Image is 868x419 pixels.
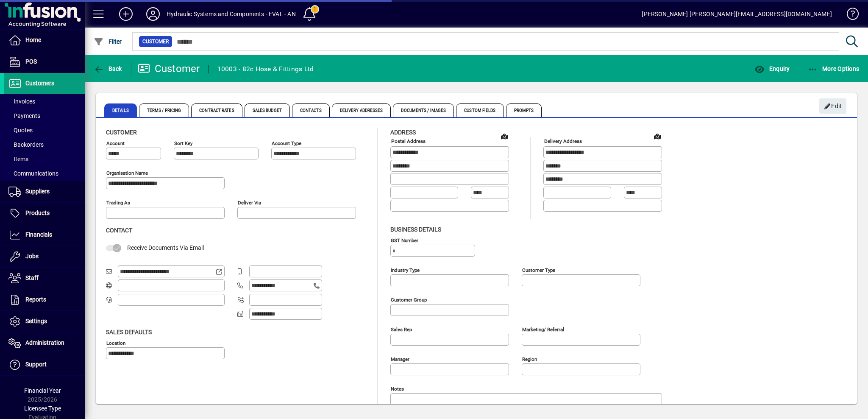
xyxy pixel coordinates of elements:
[25,58,37,65] span: POS
[85,61,131,76] app-page-header-button: Back
[94,38,122,45] span: Filter
[25,80,54,87] span: Customers
[25,296,46,303] span: Reports
[174,140,192,146] mat-label: Sort key
[391,385,404,391] mat-label: Notes
[506,103,542,117] span: Prompts
[25,339,64,346] span: Administration
[819,98,846,114] button: Edit
[522,356,537,362] mat-label: Region
[4,311,85,332] a: Settings
[8,170,58,177] span: Communications
[391,326,412,332] mat-label: Sales rep
[456,103,504,117] span: Custom Fields
[217,62,314,76] div: 10003 - 82c Hose & Fittings Ltd
[25,209,50,216] span: Products
[24,405,61,412] span: Licensee Type
[92,34,124,49] button: Filter
[25,188,50,195] span: Suppliers
[8,98,35,105] span: Invoices
[642,7,832,21] div: [PERSON_NAME] [PERSON_NAME][EMAIL_ADDRESS][DOMAIN_NAME]
[272,140,301,146] mat-label: Account Type
[391,267,420,273] mat-label: Industry type
[651,129,664,143] a: View on map
[390,129,416,136] span: Address
[498,129,511,143] a: View on map
[4,30,85,51] a: Home
[4,354,85,375] a: Support
[25,253,39,260] span: Jobs
[94,65,122,72] span: Back
[106,140,125,146] mat-label: Account
[522,267,555,273] mat-label: Customer type
[238,200,261,206] mat-label: Deliver via
[25,36,41,43] span: Home
[139,103,189,117] span: Terms / Pricing
[391,356,409,362] mat-label: Manager
[8,156,28,162] span: Items
[4,332,85,354] a: Administration
[4,51,85,73] a: POS
[142,37,169,46] span: Customer
[138,62,200,75] div: Customer
[167,7,296,21] div: Hydraulic Systems and Components - EVAL - AN
[8,127,33,134] span: Quotes
[106,170,148,176] mat-label: Organisation name
[25,318,47,324] span: Settings
[24,387,61,394] span: Financial Year
[808,65,860,72] span: More Options
[390,226,441,233] span: Business details
[4,137,85,152] a: Backorders
[106,227,132,234] span: Contact
[391,237,418,243] mat-label: GST Number
[4,94,85,109] a: Invoices
[806,61,862,76] button: More Options
[752,61,792,76] button: Enquiry
[106,329,152,335] span: Sales defaults
[8,141,44,148] span: Backorders
[127,244,204,251] span: Receive Documents Via Email
[393,103,454,117] span: Documents / Images
[8,112,40,119] span: Payments
[25,274,39,281] span: Staff
[292,103,330,117] span: Contacts
[25,231,52,238] span: Financials
[391,296,427,302] mat-label: Customer group
[191,103,242,117] span: Contract Rates
[106,340,125,346] mat-label: Location
[4,166,85,181] a: Communications
[4,123,85,137] a: Quotes
[139,6,167,22] button: Profile
[92,61,124,76] button: Back
[4,109,85,123] a: Payments
[25,361,47,368] span: Support
[332,103,391,117] span: Delivery Addresses
[4,246,85,267] a: Jobs
[840,2,857,29] a: Knowledge Base
[824,99,842,113] span: Edit
[245,103,290,117] span: Sales Budget
[4,268,85,289] a: Staff
[522,326,564,332] mat-label: Marketing/ Referral
[106,129,137,136] span: Customer
[4,203,85,224] a: Products
[106,200,130,206] mat-label: Trading as
[4,152,85,166] a: Items
[4,181,85,202] a: Suppliers
[754,65,790,72] span: Enquiry
[112,6,139,22] button: Add
[104,103,137,117] span: Details
[4,224,85,246] a: Financials
[4,289,85,310] a: Reports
